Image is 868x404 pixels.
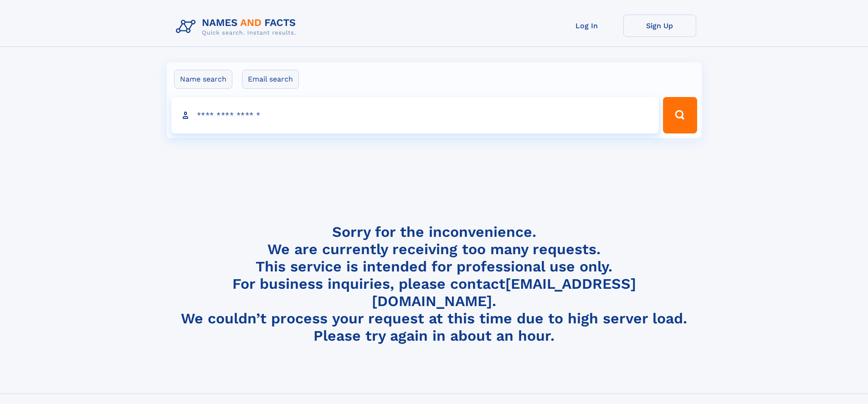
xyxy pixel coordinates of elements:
[623,15,696,37] a: Sign Up
[242,70,299,89] label: Email search
[663,97,697,133] button: Search Button
[172,223,696,345] h4: Sorry for the inconvenience. We are currently receiving too many requests. This service is intend...
[171,97,659,133] input: search input
[372,275,636,310] a: [EMAIL_ADDRESS][DOMAIN_NAME]
[172,15,303,39] img: Logo Names and Facts
[550,15,623,37] a: Log In
[174,70,232,89] label: Name search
